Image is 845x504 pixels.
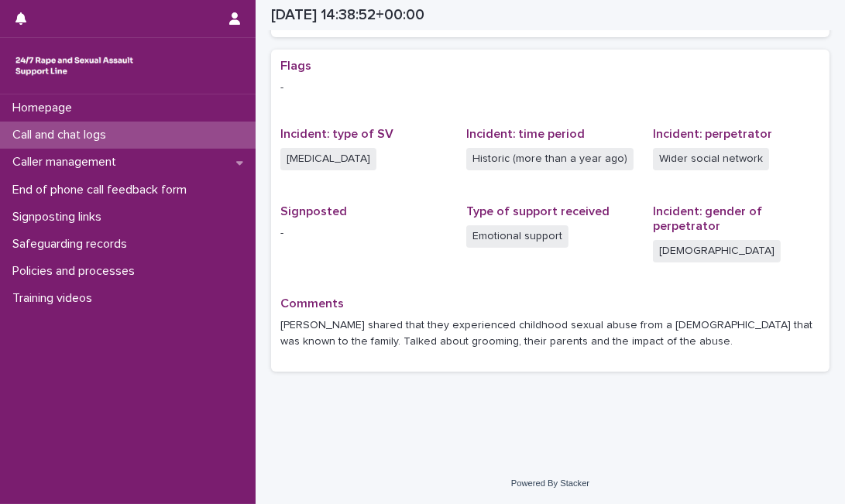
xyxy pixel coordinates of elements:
p: End of phone call feedback form [6,183,199,197]
p: Call and chat logs [6,128,119,142]
p: - [280,80,820,96]
span: Signposted [280,205,347,218]
p: Training videos [6,291,105,306]
span: Type of support received [466,205,610,218]
span: Incident: type of SV [280,128,393,140]
span: Historic (more than a year ago) [466,148,634,170]
p: Homepage [6,101,84,115]
span: [MEDICAL_DATA] [280,148,376,170]
p: Policies and processes [6,264,147,279]
p: - [280,225,448,242]
a: Powered By Stacker [511,478,589,488]
img: rhQMoQhaT3yELyF149Cw [12,50,136,81]
span: Wider social network [653,148,769,170]
p: Caller management [6,155,129,170]
span: Incident: perpetrator [653,128,772,140]
p: Safeguarding records [6,237,139,252]
span: Flags [280,60,311,72]
p: [PERSON_NAME] shared that they experienced childhood sexual abuse from a [DEMOGRAPHIC_DATA] that ... [280,317,820,350]
span: [DEMOGRAPHIC_DATA] [653,240,781,262]
p: Signposting links [6,210,114,225]
span: Incident: gender of perpetrator [653,205,762,232]
span: Comments [280,297,344,310]
span: Incident: time period [466,128,585,140]
span: Emotional support [466,225,568,248]
h2: [DATE] 14:38:52+00:00 [271,6,424,24]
